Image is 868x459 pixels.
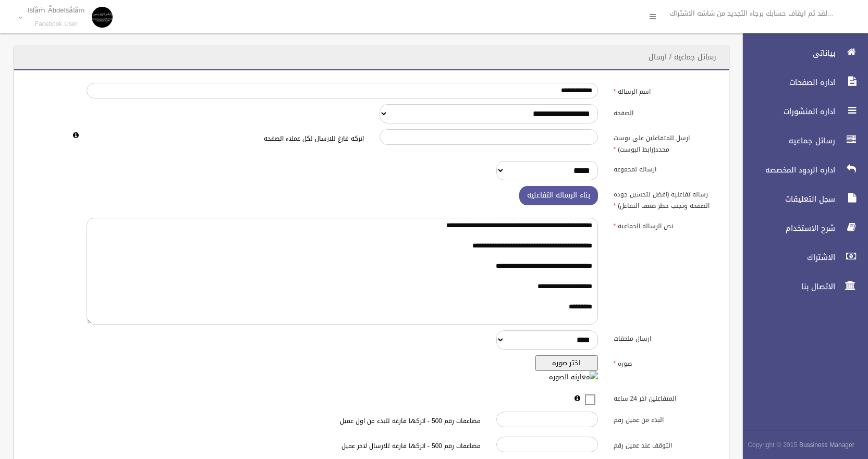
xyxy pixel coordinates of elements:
[734,71,868,94] a: اداره الصفحات
[606,129,723,155] label: ارسل للمتفاعلين على بوست محدد(رابط البوست)
[799,439,854,451] strong: Bussiness Manager
[606,437,723,451] label: التوقف عند عميل رقم
[204,418,481,425] h6: مضاعفات رقم 500 - اتركها فارغه للبدء من اول عميل
[734,281,838,292] span: الاتصال بنا
[636,47,729,67] header: رسائل جماعيه / ارسال
[28,20,84,28] small: Facebook User
[734,246,868,269] a: الاشتراك
[734,158,868,181] a: اداره الردود المخصصه
[734,223,838,233] span: شرح الاستخدام
[734,77,838,88] span: اداره الصفحات
[734,252,838,263] span: الاشتراك
[734,194,838,204] span: سجل التعليقات
[734,165,838,175] span: اداره الردود المخصصه
[28,6,84,14] p: Iŝĺắṁ Ẫbdëlŝắlắm
[734,275,868,298] a: الاتصال بنا
[519,186,598,205] button: بناء الرساله التفاعليه
[87,135,363,142] h6: اتركه فارغ للارسال لكل عملاء الصفحه
[734,48,838,58] span: بياناتى
[606,83,723,97] label: اسم الرساله
[734,217,868,240] a: شرح الاستخدام
[606,390,723,404] label: المتفاعلين اخر 24 ساعه
[734,129,868,152] a: رسائل جماعيه
[734,135,838,146] span: رسائل جماعيه
[535,355,598,371] button: اختر صوره
[734,188,868,210] a: سجل التعليقات
[606,412,723,426] label: البدء من عميل رقم
[606,186,723,212] label: رساله تفاعليه (افضل لتحسين جوده الصفحه وتجنب حظر ضعف التفاعل)
[748,439,797,451] span: Copyright © 2015
[606,161,723,176] label: ارساله لمجموعه
[606,355,723,370] label: صوره
[606,104,723,119] label: الصفحه
[734,42,868,65] a: بياناتى
[204,443,481,450] h6: مضاعفات رقم 500 - اتركها فارغه للارسال لاخر عميل
[549,371,598,383] img: معاينه الصوره
[734,106,838,117] span: اداره المنشورات
[606,330,723,345] label: ارسال ملحقات
[606,218,723,232] label: نص الرساله الجماعيه
[734,100,868,123] a: اداره المنشورات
